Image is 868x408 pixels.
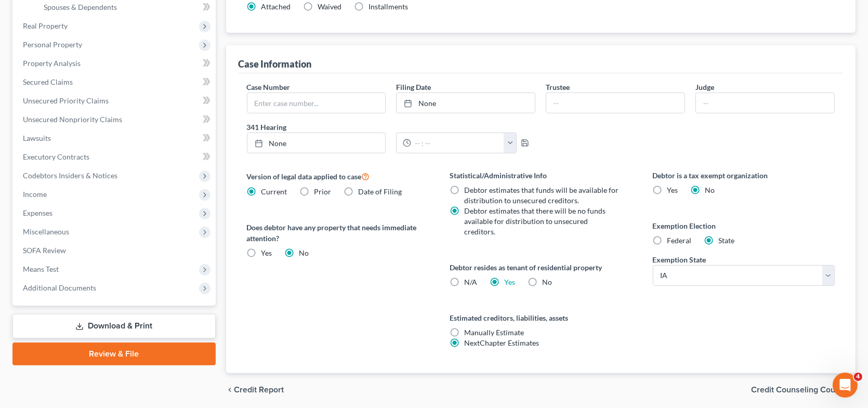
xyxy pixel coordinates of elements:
span: No [542,278,552,286]
label: Estimated creditors, liabilities, assets [450,312,632,323]
button: chevron_left Credit Report [226,386,284,394]
span: Unsecured Priority Claims [23,96,109,105]
label: 341 Hearing [242,122,541,133]
label: Exemption Election [653,220,835,231]
a: SOFA Review [15,241,216,260]
span: N/A [464,278,477,286]
span: Date of Filing [359,187,402,196]
a: Unsecured Nonpriority Claims [15,110,216,129]
a: None [397,93,535,113]
a: Unsecured Priority Claims [15,91,216,110]
span: Expenses [23,208,52,217]
label: Debtor is a tax exempt organization [653,170,835,181]
label: Version of legal data applied to case [247,170,429,182]
a: Download & Print [12,314,216,338]
span: Secured Claims [23,77,73,86]
label: Judge [695,82,714,93]
label: Trustee [546,82,570,93]
label: Debtor resides as tenant of residential property [450,262,632,273]
span: No [705,186,715,194]
iframe: Intercom live chat [833,373,858,398]
div: Case Information [239,58,312,70]
span: Prior [314,187,332,196]
span: Yes [667,186,678,194]
span: 4 [854,373,862,381]
span: Waived [318,2,342,11]
span: Spouses & Dependents [44,3,117,11]
span: Debtor estimates that funds will be available for distribution to unsecured creditors. [464,186,619,205]
a: Executory Contracts [15,148,216,166]
a: Property Analysis [15,54,216,73]
span: Lawsuits [23,134,51,142]
span: Current [261,187,287,196]
label: Exemption State [653,254,706,265]
span: Attached [261,2,291,11]
span: Executory Contracts [23,152,89,161]
span: Yes [261,248,272,257]
span: NextChapter Estimates [464,338,539,347]
span: Manually Estimate [464,328,524,337]
input: -- [546,93,685,113]
span: Property Analysis [23,59,81,68]
input: -- : -- [411,133,504,153]
span: Codebtors Insiders & Notices [23,171,117,180]
span: State [719,236,735,245]
span: Unsecured Nonpriority Claims [23,115,122,124]
span: Federal [667,236,692,245]
span: Income [23,190,47,199]
a: Yes [504,278,515,286]
a: Lawsuits [15,129,216,148]
span: Credit Report [234,386,284,394]
span: No [299,248,309,257]
span: Credit Counseling Course [751,386,847,394]
label: Does debtor have any property that needs immediate attention? [247,222,429,244]
span: Miscellaneous [23,227,69,236]
a: Secured Claims [15,73,216,91]
label: Statistical/Administrative Info [450,170,632,181]
label: Case Number [247,82,291,93]
span: Installments [369,2,409,11]
input: Enter case number... [247,93,386,113]
button: Credit Counseling Course chevron_right [751,386,856,394]
span: Personal Property [23,40,82,49]
span: Real Property [23,21,68,30]
label: Filing Date [396,82,431,93]
span: Debtor estimates that there will be no funds available for distribution to unsecured creditors. [464,206,606,236]
i: chevron_left [226,386,234,394]
span: Additional Documents [23,283,96,292]
input: -- [696,93,834,113]
a: Review & File [12,343,216,365]
a: None [247,133,386,153]
span: Means Test [23,265,59,273]
span: SOFA Review [23,246,66,255]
